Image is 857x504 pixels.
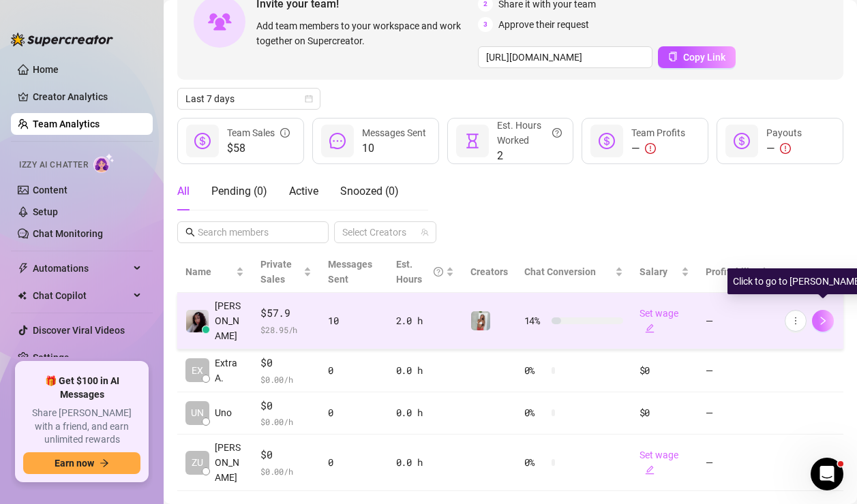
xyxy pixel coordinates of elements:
[260,355,312,371] span: $0
[683,52,725,63] span: Copy Link
[524,405,546,420] span: 0 %
[185,264,233,279] span: Name
[434,257,443,287] span: question-circle
[18,291,27,300] img: Chat Copilot
[256,18,472,48] span: Add team members to your workspace and work together on Supercreator.
[328,363,380,378] div: 0
[328,259,372,285] span: Messages Sent
[289,185,318,198] span: Active
[100,458,109,468] span: arrow-right
[396,405,454,420] div: 0.0 h
[640,450,678,475] a: Set wageedit
[396,313,454,328] div: 2.0 h
[524,363,546,378] span: 0 %
[177,251,252,293] th: Name
[192,363,203,378] span: EX
[478,17,493,32] span: 3
[734,133,750,149] span: dollar-circle
[185,227,195,237] span: search
[186,310,209,332] img: Isabelle D
[227,125,290,140] div: Team Sales
[552,118,562,148] span: question-circle
[524,313,546,328] span: 14 %
[23,375,140,401] span: 🎁 Get $100 in AI Messages
[280,125,290,140] span: info-circle
[421,228,429,236] span: team
[23,407,140,447] span: Share [PERSON_NAME] with a friend, and earn unlimited rewards
[706,266,757,277] span: Profitability
[33,206,58,217] a: Setup
[645,324,655,333] span: edit
[33,325,125,336] a: Discover Viral Videos
[215,298,244,343] span: [PERSON_NAME]
[191,405,204,420] span: UN
[215,356,244,385] span: Extra A.
[328,313,380,328] div: 10
[33,119,100,129] a: Team Analytics
[33,352,69,363] a: Settings
[599,133,615,149] span: dollar-circle
[227,140,290,157] span: $58
[19,159,88,172] span: Izzy AI Chatter
[11,33,113,46] img: logo-BBDzfeDw.svg
[697,349,777,392] td: —
[631,127,685,138] span: Team Profits
[177,183,190,200] div: All
[33,86,142,108] a: Creator Analytics
[362,127,426,138] span: Messages Sent
[260,415,312,428] span: $ 0.00 /h
[23,452,140,474] button: Earn nowarrow-right
[260,398,312,414] span: $0
[498,17,589,32] span: Approve their request
[33,64,59,75] a: Home
[640,363,690,378] div: $0
[260,323,312,336] span: $ 28.95 /h
[260,373,312,386] span: $ 0.00 /h
[697,293,777,349] td: —
[645,143,656,154] span: exclamation-circle
[329,133,346,149] span: message
[396,363,454,378] div: 0.0 h
[18,263,29,274] span: thunderbolt
[215,405,232,420] span: Uno
[766,127,802,138] span: Payouts
[260,464,312,478] span: $ 0.00 /h
[396,257,443,287] div: Est. Hours
[396,455,454,470] div: 0.0 h
[260,259,292,285] span: Private Sales
[328,455,380,470] div: 0
[766,140,802,157] div: —
[185,89,312,109] span: Last 7 days
[811,458,843,490] iframe: Intercom live chat
[497,148,562,164] span: 2
[524,455,546,470] span: 0 %
[260,305,312,321] span: $57.9
[658,46,736,68] button: Copy Link
[640,308,678,334] a: Set wageedit
[33,285,130,306] span: Chat Copilot
[464,133,481,149] span: hourglass
[192,455,203,470] span: ZU
[640,266,667,277] span: Salary
[631,140,685,157] div: —
[305,95,313,103] span: calendar
[194,133,211,149] span: dollar-circle
[697,392,777,435] td: —
[471,311,490,330] img: Zuri
[93,153,115,173] img: AI Chatter
[340,185,399,198] span: Snoozed ( 0 )
[55,458,94,469] span: Earn now
[524,266,596,277] span: Chat Conversion
[33,228,103,239] a: Chat Monitoring
[497,118,562,148] div: Est. Hours Worked
[462,251,516,293] th: Creators
[640,405,690,420] div: $0
[33,257,130,279] span: Automations
[697,435,777,491] td: —
[33,185,67,195] a: Content
[791,316,800,326] span: more
[198,225,310,240] input: Search members
[668,52,678,61] span: copy
[780,143,791,154] span: exclamation-circle
[215,440,244,485] span: [PERSON_NAME]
